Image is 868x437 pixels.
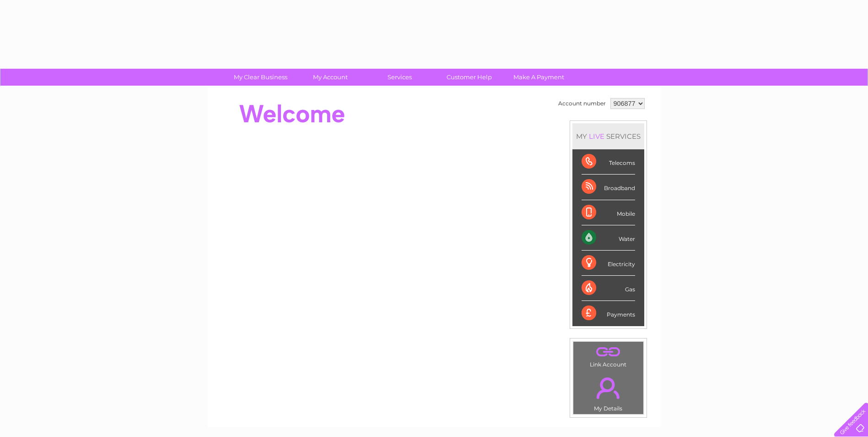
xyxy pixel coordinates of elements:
div: Telecoms [582,149,635,175]
div: Mobile [582,200,635,225]
div: Broadband [582,175,635,200]
a: . [576,372,641,404]
div: Gas [582,276,635,301]
a: Services [362,69,437,86]
a: My Account [292,69,368,86]
div: Payments [582,301,635,326]
a: . [576,344,641,360]
div: LIVE [587,132,606,141]
td: Account number [556,96,608,111]
div: MY SERVICES [572,123,644,149]
td: Link Account [573,341,644,370]
a: Customer Help [431,69,507,86]
td: My Details [573,370,644,415]
a: Make A Payment [501,69,577,86]
div: Electricity [582,251,635,276]
a: My Clear Business [223,69,298,86]
div: Water [582,225,635,251]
